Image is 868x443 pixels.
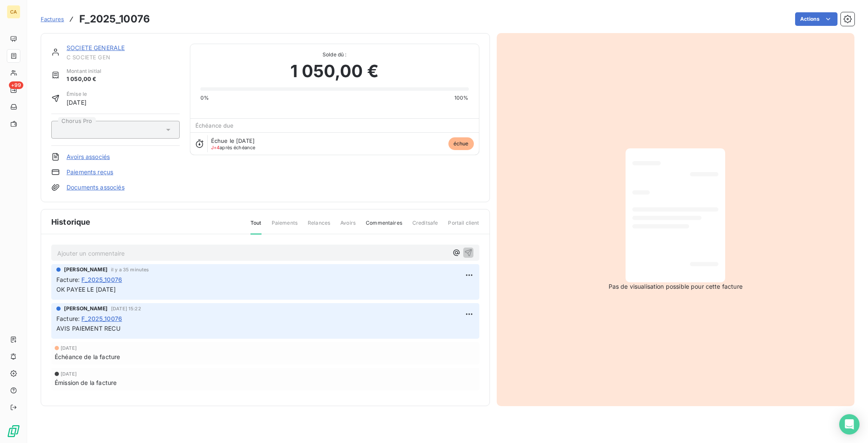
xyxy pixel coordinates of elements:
[64,266,108,273] span: [PERSON_NAME]
[9,81,23,89] span: +99
[67,98,87,107] span: [DATE]
[211,137,255,144] span: Échue le [DATE]
[41,16,64,22] span: Factures
[67,153,110,161] a: Avoirs associés
[41,15,64,23] a: Factures
[448,137,474,150] span: échue
[67,168,113,176] a: Paiements reçus
[81,275,122,284] span: F_2025_10076
[56,314,80,323] span: Facture :
[56,286,116,293] span: OK PAYEE LE [DATE]
[340,219,356,234] span: Avoirs
[81,314,122,323] span: F_2025_10076
[61,345,77,351] span: [DATE]
[290,59,378,84] span: 1 050,00 €
[55,378,117,387] span: Émission de la facture
[64,305,108,312] span: [PERSON_NAME]
[795,12,837,26] button: Actions
[211,145,256,150] span: après échéance
[211,145,220,150] span: J+4
[67,75,101,84] span: 1 050,00 €
[67,44,125,51] a: SOCIETE GENERALE
[111,267,149,272] span: il y a 35 minutes
[272,219,298,234] span: Paiements
[250,219,262,234] span: Tout
[51,216,91,228] span: Historique
[111,306,141,311] span: [DATE] 15:22
[67,183,125,192] a: Documents associés
[195,122,234,129] span: Échéance due
[67,54,180,61] span: C SOCIETE GEN
[7,5,20,19] div: CA
[308,219,330,234] span: Relances
[366,219,402,234] span: Commentaires
[454,94,469,102] span: 100%
[7,424,20,438] img: Logo LeanPay
[200,51,469,59] span: Solde dû :
[609,282,743,291] span: Pas de visualisation possible pour cette facture
[56,275,80,284] span: Facture :
[412,219,438,234] span: Creditsafe
[55,352,120,361] span: Échéance de la facture
[67,90,87,98] span: Émise le
[79,11,150,27] h3: F_2025_10076
[61,371,77,376] span: [DATE]
[67,67,101,75] span: Montant initial
[56,325,120,332] span: AVIS PAIEMENT RECU
[839,414,860,435] div: Open Intercom Messenger
[448,219,479,234] span: Portail client
[200,94,209,102] span: 0%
